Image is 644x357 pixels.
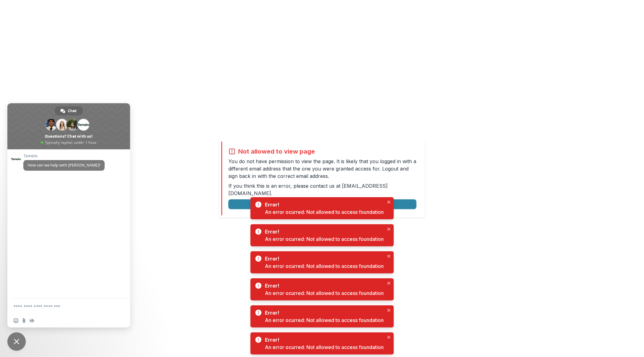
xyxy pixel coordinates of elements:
button: Close [385,253,393,260]
button: Close [385,307,393,314]
div: An error ocurred: Not allowed to access foundation [265,343,384,351]
button: Close [385,226,393,233]
span: Temelio [23,154,105,158]
button: Close [385,198,393,206]
div: Error! [265,255,382,262]
h2: Not allowed to view page [238,148,315,155]
button: Close [385,280,393,287]
p: If you think this is an error, please contact us at . [228,182,417,197]
a: Close chat [7,332,26,351]
div: An error ocurred: Not allowed to access foundation [265,208,384,216]
p: You do not have permission to view the page. It is likely that you logged in with a different ema... [228,158,417,180]
div: An error ocurred: Not allowed to access foundation [265,262,384,270]
a: Chat [55,106,83,116]
span: Insert an emoji [14,318,18,323]
span: Send a file [21,318,26,323]
div: Error! [265,282,382,289]
textarea: Compose your message... [14,299,112,314]
div: An error ocurred: Not allowed to access foundation [265,289,384,297]
span: Audio message [29,318,34,323]
span: Chat [68,106,77,116]
button: Logout [228,199,417,209]
div: Error! [265,336,382,343]
div: An error ocurred: Not allowed to access foundation [265,235,384,243]
div: Error! [265,228,382,235]
div: An error ocurred: Not allowed to access foundation [265,316,384,324]
div: Error! [265,309,382,316]
button: Close [385,334,393,341]
span: How can we help with [PERSON_NAME]? [28,163,100,168]
div: Error! [265,201,382,208]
